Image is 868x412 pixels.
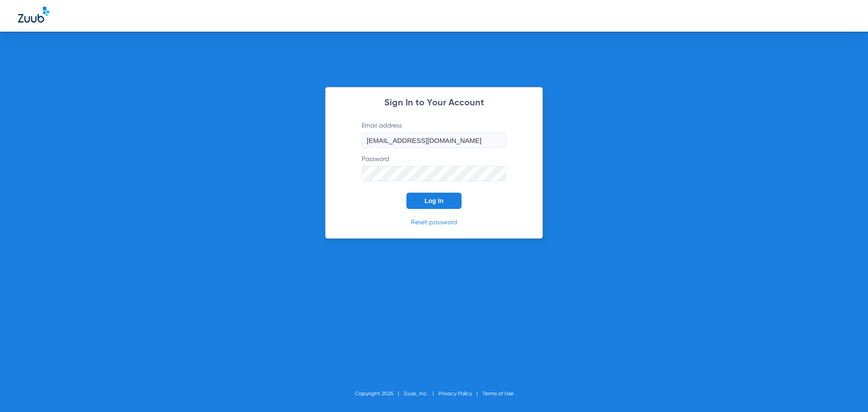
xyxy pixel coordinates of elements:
[362,166,506,181] input: Password
[425,197,443,204] span: Log In
[348,99,520,108] h2: Sign In to Your Account
[411,219,457,226] a: Reset password
[482,391,514,397] a: Terms of Use
[362,133,506,148] input: Email address
[439,391,472,397] a: Privacy Policy
[406,193,462,209] button: Log In
[355,389,404,398] li: Copyright 2025
[404,389,439,398] li: Zuub, Inc.
[362,121,506,148] label: Email address
[18,7,49,23] img: Zuub Logo
[362,155,506,181] label: Password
